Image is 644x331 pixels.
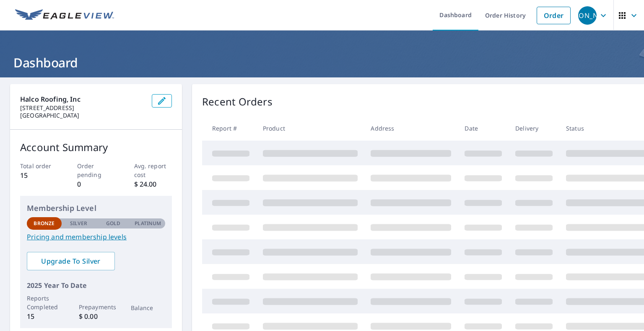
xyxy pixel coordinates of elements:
p: Gold [106,220,120,227]
p: $ 0.00 [79,311,114,321]
p: Order pending [77,162,115,179]
p: 15 [27,311,62,321]
h1: Dashboard [10,54,634,71]
a: Upgrade To Silver [27,252,115,270]
span: Upgrade To Silver [34,257,108,266]
p: [STREET_ADDRESS] [20,104,145,112]
p: Silver [70,220,88,227]
th: Address [364,116,458,141]
p: [GEOGRAPHIC_DATA] [20,112,145,119]
p: $ 24.00 [134,179,172,189]
th: Report # [202,116,256,141]
p: Halco Roofing, Inc [20,94,145,104]
a: Pricing and membership levels [27,232,165,242]
p: Recent Orders [202,94,273,109]
p: 2025 Year To Date [27,280,165,290]
p: Balance [131,303,166,312]
p: Platinum [135,220,161,227]
a: Order [537,7,571,24]
th: Date [458,116,509,141]
th: Delivery [509,116,559,141]
p: Membership Level [27,203,165,214]
p: Account Summary [20,140,172,155]
p: 15 [20,170,58,180]
p: 0 [77,179,115,189]
th: Product [256,116,364,141]
img: EV Logo [15,9,114,22]
p: Prepayments [79,303,114,311]
div: [PERSON_NAME] [578,6,597,25]
p: Bronze [34,220,55,227]
p: Total order [20,162,58,170]
p: Reports Completed [27,294,62,311]
p: Avg. report cost [134,162,172,179]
